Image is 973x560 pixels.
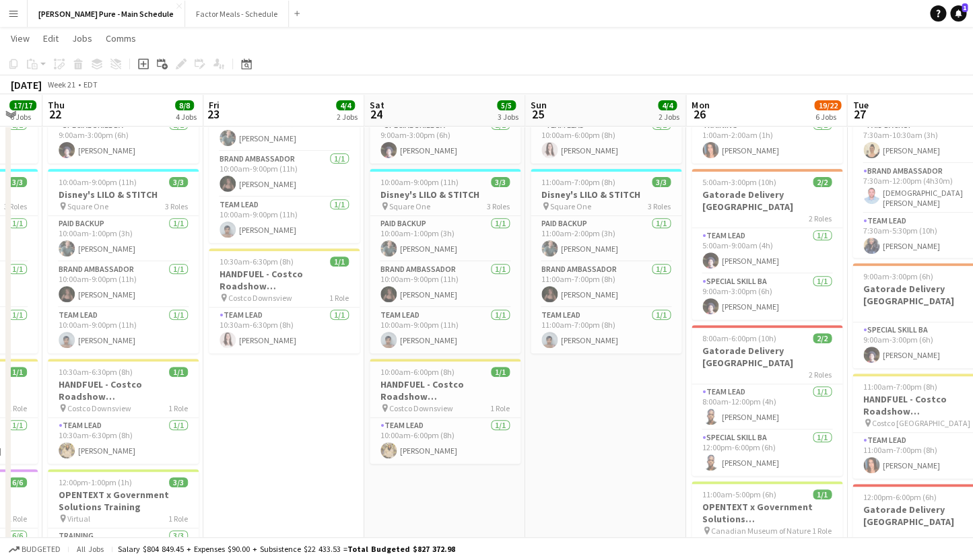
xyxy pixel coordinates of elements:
[185,1,289,27] button: Factor Meals - Schedule
[106,32,136,44] span: Comms
[22,545,61,554] span: Budgeted
[74,544,106,554] span: All jobs
[950,5,966,22] a: 1
[11,78,42,92] div: [DATE]
[38,30,64,47] a: Edit
[962,3,968,12] span: 1
[28,1,185,27] button: [PERSON_NAME] Pure - Main Schedule
[100,30,141,47] a: Comms
[11,32,30,44] span: View
[44,79,78,90] span: Week 21
[118,544,455,554] div: Salary $804 849.45 + Expenses $90.00 + Subsistence $22 433.53 =
[67,30,98,47] a: Jobs
[5,30,35,47] a: View
[7,542,63,557] button: Budgeted
[72,32,92,44] span: Jobs
[347,544,455,554] span: Total Budgeted $827 372.98
[43,32,59,44] span: Edit
[83,79,98,90] div: EDT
